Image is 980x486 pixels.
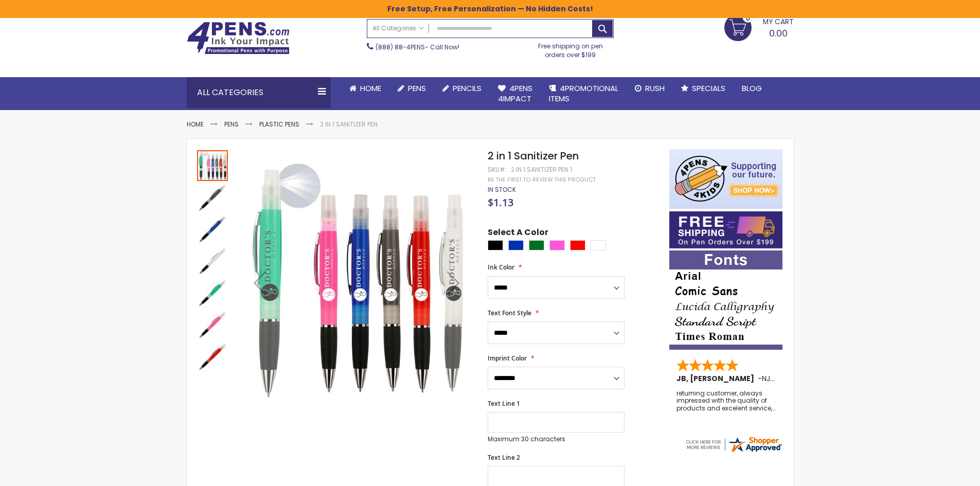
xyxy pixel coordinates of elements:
[197,246,228,277] img: 2 in 1 Sanitizer Pen
[197,278,228,309] img: 2 in 1 Sanitizer Pen
[692,83,725,94] span: Specials
[488,149,579,163] span: 2 in 1 Sanitizer Pen
[549,240,565,250] div: Pink
[488,165,507,174] strong: SKU
[341,77,389,100] a: Home
[488,195,513,209] span: $1.13
[187,22,290,55] img: 4Pens Custom Pens and Promotional Products
[541,77,627,111] a: 4PROMOTIONALITEMS
[187,77,331,108] div: All Categories
[734,77,770,100] a: Blog
[197,310,228,340] img: 2 in 1 Sanitizer Pen
[570,240,585,250] div: Red
[769,27,788,40] span: 0.00
[488,185,516,194] span: In stock
[762,373,775,384] span: NJ
[511,166,572,174] div: 2 in 1 Sanitizer Pen 1
[453,83,482,94] span: Pencils
[197,277,229,309] div: 2 in 1 Sanitizer Pen
[508,240,524,250] div: Blue
[529,240,544,250] div: Green
[408,83,426,94] span: Pens
[197,213,229,245] div: 2 in 1 Sanitizer Pen
[684,447,783,456] a: 4pens.com certificate URL
[434,77,490,100] a: Pencils
[527,38,614,59] div: Free shipping on pen orders over $199
[758,373,847,384] span: - ,
[488,309,531,317] span: Text Font Style
[224,120,239,129] a: Pens
[549,83,618,104] span: 4PROMOTIONAL ITEMS
[197,149,229,181] div: 2 in 1 Sanitizer Pen
[197,182,228,213] img: 2 in 1 Sanitizer Pen
[591,240,606,250] div: White
[197,309,229,340] div: 2 in 1 Sanitizer Pen
[669,250,782,350] img: font-personalization-examples
[645,83,665,94] span: Rush
[669,211,782,248] img: Free shipping on orders over $199
[433,149,474,416] div: Next
[320,120,378,129] li: 2 in 1 Sanitizer Pen
[488,240,503,250] div: Black
[488,263,514,272] span: Ink Color
[746,13,750,23] span: 0
[488,227,548,241] span: Select A Color
[372,24,424,32] span: All Categories
[187,120,204,129] a: Home
[239,149,280,416] div: Previous
[389,77,434,100] a: Pens
[197,340,228,372] div: 2 in 1 Sanitizer Pen
[376,43,425,51] a: (888) 88-4PENS
[488,435,625,443] p: Maximum 30 characters
[488,453,520,462] span: Text Line 2
[488,354,527,363] span: Imprint Color
[684,435,783,454] img: 4pens.com widget logo
[239,164,474,399] img: 2 in 1 Sanitizer Pen
[676,373,758,384] span: JB, [PERSON_NAME]
[673,77,734,100] a: Specials
[367,20,429,37] a: All Categories
[669,149,782,209] img: 4pens 4 kids
[742,83,762,94] span: Blog
[627,77,673,100] a: Rush
[488,186,516,194] div: Availability
[197,181,229,213] div: 2 in 1 Sanitizer Pen
[498,83,532,104] span: 4Pens 4impact
[197,341,228,372] img: 2 in 1 Sanitizer Pen
[488,399,520,408] span: Text Line 1
[490,77,541,111] a: 4Pens4impact
[197,214,228,245] img: 2 in 1 Sanitizer Pen
[488,176,596,184] a: Be the first to review this product
[724,14,794,40] a: 0.00 0
[376,43,459,51] span: - Call Now!
[676,390,776,412] div: returning customer, always impressed with the quality of products and excelent service, will retu...
[360,83,381,94] span: Home
[197,245,229,277] div: 2 in 1 Sanitizer Pen
[259,120,299,129] a: Plastic Pens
